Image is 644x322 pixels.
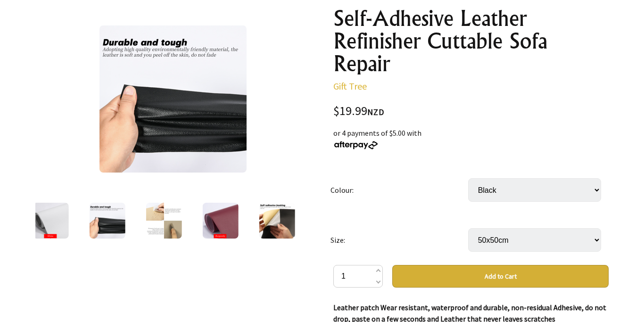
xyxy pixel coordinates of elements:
img: Self-Adhesive Leather Refinisher Cuttable Sofa Repair [99,25,247,173]
div: $19.99 [333,105,609,118]
td: Size: [330,215,468,265]
img: Afterpay [333,141,379,149]
div: or 4 payments of $5.00 with [333,127,609,150]
img: Self-Adhesive Leather Refinisher Cuttable Sofa Repair [146,203,182,239]
button: Add to Cart [392,265,609,288]
img: Self-Adhesive Leather Refinisher Cuttable Sofa Repair [259,203,295,239]
span: NZD [367,107,384,117]
img: Self-Adhesive Leather Refinisher Cuttable Sofa Repair [90,203,125,239]
h1: Self-Adhesive Leather Refinisher Cuttable Sofa Repair [333,7,609,75]
img: Self-Adhesive Leather Refinisher Cuttable Sofa Repair [203,203,239,239]
img: Self-Adhesive Leather Refinisher Cuttable Sofa Repair [33,203,69,239]
a: Gift Tree [333,80,367,92]
td: Colour: [330,165,468,215]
